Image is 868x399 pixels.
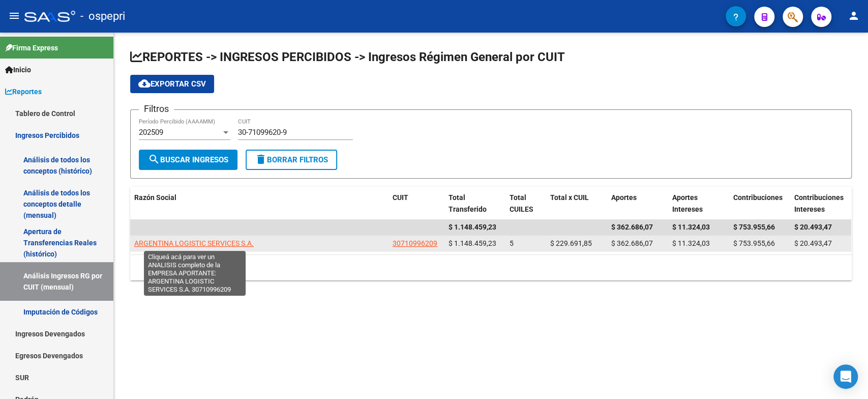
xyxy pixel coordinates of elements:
[607,187,668,220] datatable-header-cell: Aportes
[833,364,858,389] div: Open Intercom Messenger
[139,102,174,116] h3: Filtros
[672,239,710,247] span: $ 11.324,03
[246,150,337,170] button: Borrar Filtros
[5,64,31,75] span: Inicio
[139,128,163,137] span: 202509
[80,5,125,27] span: - ospepri
[130,50,565,64] span: REPORTES -> INGRESOS PERCIBIDOS -> Ingresos Régimen General por CUIT
[448,193,487,213] span: Total Transferido
[794,223,832,231] span: $ 20.493,47
[550,193,589,202] span: Total x CUIL
[8,10,20,22] mat-icon: menu
[5,42,58,53] span: Firma Express
[611,239,653,247] span: $ 362.686,07
[546,187,607,220] datatable-header-cell: Total x CUIL
[5,86,42,97] span: Reportes
[505,187,546,220] datatable-header-cell: Total CUILES
[148,153,160,165] mat-icon: search
[448,239,496,247] span: $ 1.148.459,23
[794,239,832,247] span: $ 20.493,47
[255,155,328,164] span: Borrar Filtros
[139,150,237,170] button: Buscar Ingresos
[448,223,496,231] span: $ 1.148.459,23
[672,193,703,213] span: Aportes Intereses
[550,239,592,247] span: $ 229.691,85
[733,239,775,247] span: $ 753.955,66
[510,193,533,213] span: Total CUILES
[134,239,254,247] span: ARGENTINA LOGISTIC SERVICES S.A.
[148,155,228,164] span: Buscar Ingresos
[134,193,176,202] span: Razón Social
[611,223,653,231] span: $ 362.686,07
[393,193,408,202] span: CUIT
[510,239,514,247] span: 5
[733,193,783,202] span: Contribuciones
[729,187,790,220] datatable-header-cell: Contribuciones
[790,187,851,220] datatable-header-cell: Contribuciones Intereses
[672,223,710,231] span: $ 11.324,03
[848,10,860,22] mat-icon: person
[138,77,151,90] mat-icon: cloud_download
[733,223,775,231] span: $ 753.955,66
[138,79,206,89] span: Exportar CSV
[130,187,388,220] datatable-header-cell: Razón Social
[255,153,267,165] mat-icon: delete
[444,187,505,220] datatable-header-cell: Total Transferido
[794,193,844,213] span: Contribuciones Intereses
[611,193,637,202] span: Aportes
[388,187,444,220] datatable-header-cell: CUIT
[393,239,437,247] span: 30710996209
[668,187,729,220] datatable-header-cell: Aportes Intereses
[130,75,214,93] button: Exportar CSV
